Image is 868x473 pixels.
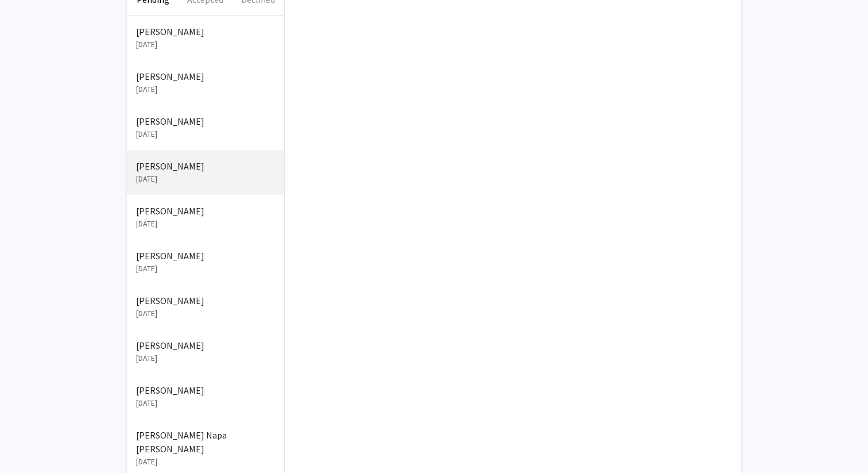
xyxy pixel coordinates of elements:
p: [PERSON_NAME] [136,114,275,128]
iframe: Chat [9,421,49,464]
p: [PERSON_NAME] [136,70,275,83]
p: [PERSON_NAME] [136,339,275,352]
p: [DATE] [136,352,275,364]
p: [DATE] [136,218,275,230]
p: [DATE] [136,173,275,185]
p: [PERSON_NAME] [136,25,275,39]
p: [DATE] [136,263,275,275]
p: [PERSON_NAME] [136,383,275,397]
p: [PERSON_NAME] Napa [PERSON_NAME] [136,428,275,456]
p: [DATE] [136,456,275,468]
p: [PERSON_NAME] [136,294,275,307]
p: [DATE] [136,39,275,51]
p: [PERSON_NAME] [136,249,275,263]
p: [DATE] [136,307,275,320]
p: [DATE] [136,83,275,95]
p: [DATE] [136,128,275,140]
p: [PERSON_NAME] [136,159,275,173]
p: [DATE] [136,397,275,409]
p: [PERSON_NAME] [136,204,275,218]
